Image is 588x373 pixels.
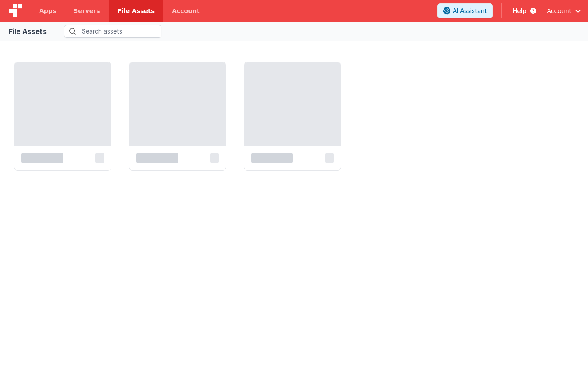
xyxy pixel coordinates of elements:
[547,7,571,15] span: Account
[437,3,493,18] button: AI Assistant
[547,7,581,15] button: Account
[9,26,47,37] div: File Assets
[118,7,155,15] span: File Assets
[74,7,100,15] span: Servers
[513,7,527,15] span: Help
[453,7,487,15] span: AI Assistant
[39,7,56,15] span: Apps
[64,25,161,38] input: Search assets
